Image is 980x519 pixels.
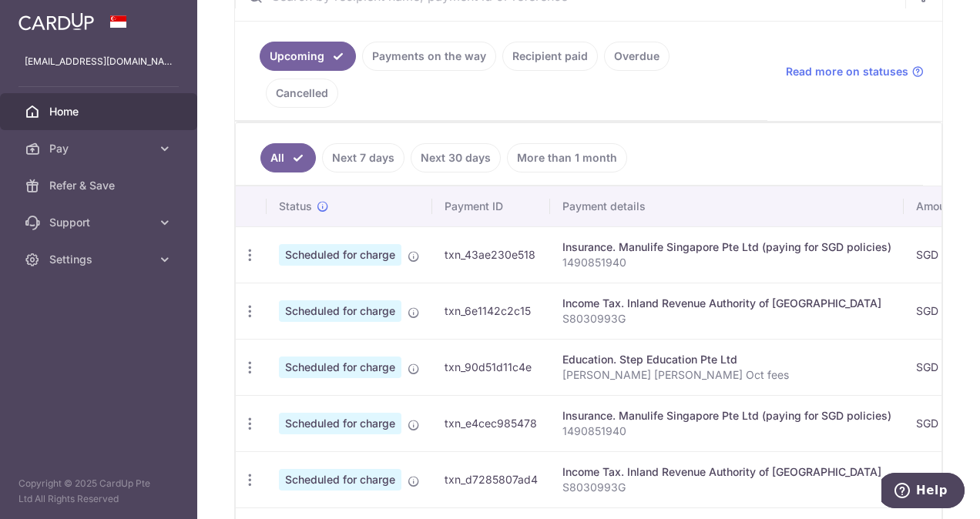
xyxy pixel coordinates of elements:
[604,42,670,71] a: Overdue
[432,339,550,395] td: txn_90d51d11c4e
[786,64,908,79] span: Read more on statuses
[562,352,891,367] div: Education. Step Education Pte Ltd
[279,469,401,491] span: Scheduled for charge
[279,244,401,266] span: Scheduled for charge
[35,11,66,25] span: Help
[362,42,496,71] a: Payments on the way
[49,252,151,267] span: Settings
[562,296,891,311] div: Income Tax. Inland Revenue Authority of [GEOGRAPHIC_DATA]
[881,473,965,511] iframe: Opens a widget where you can find more information
[550,186,904,226] th: Payment details
[266,79,338,108] a: Cancelled
[49,141,151,156] span: Pay
[260,143,316,172] a: All
[562,424,891,439] p: 1490851940
[279,300,401,322] span: Scheduled for charge
[18,12,94,31] img: CardUp
[432,451,550,507] td: txn_d7285807ad4
[432,395,550,451] td: txn_e4cec985478
[502,42,598,71] a: Recipient paid
[562,480,891,495] p: S8030993G
[432,283,550,339] td: txn_6e1142c2c15
[411,143,501,172] a: Next 30 days
[562,367,891,383] p: [PERSON_NAME] [PERSON_NAME] Oct fees
[260,42,356,71] a: Upcoming
[562,408,891,424] div: Insurance. Manulife Singapore Pte Ltd (paying for SGD policies)
[562,311,891,326] p: S8030993G
[562,255,891,270] p: 1490851940
[279,357,401,378] span: Scheduled for charge
[25,54,173,69] p: [EMAIL_ADDRESS][DOMAIN_NAME]
[916,199,955,214] span: Amount
[786,64,924,79] a: Read more on statuses
[49,104,151,119] span: Home
[507,143,627,172] a: More than 1 month
[49,178,151,193] span: Refer & Save
[432,186,550,226] th: Payment ID
[322,143,404,172] a: Next 7 days
[432,226,550,283] td: txn_43ae230e518
[49,215,151,230] span: Support
[279,199,312,214] span: Status
[562,464,891,480] div: Income Tax. Inland Revenue Authority of [GEOGRAPHIC_DATA]
[279,413,401,434] span: Scheduled for charge
[562,239,891,255] div: Insurance. Manulife Singapore Pte Ltd (paying for SGD policies)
